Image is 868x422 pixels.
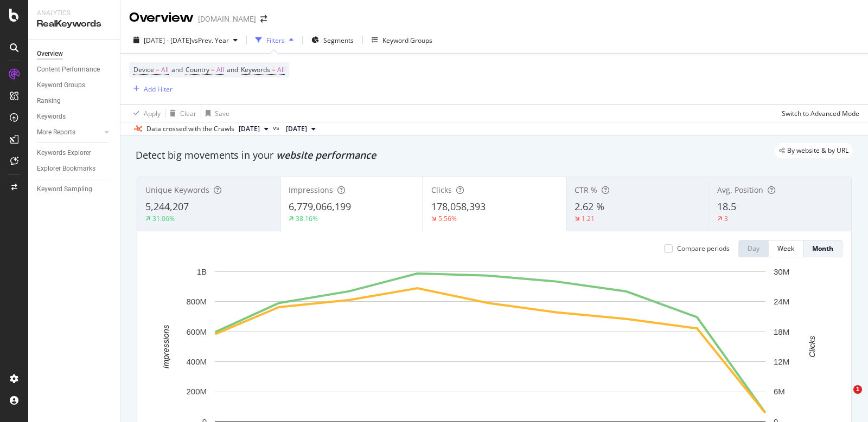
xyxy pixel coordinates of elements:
[234,122,273,135] button: [DATE]
[197,267,207,276] text: 1B
[323,36,354,45] span: Segments
[198,14,256,24] div: [DOMAIN_NAME]
[186,297,207,306] text: 800M
[161,324,170,368] text: Impressions
[186,327,207,336] text: 600M
[37,18,111,30] div: RealKeywords
[289,200,351,213] span: 6,779,066,199
[37,184,112,195] a: Keyword Sampling
[37,48,112,60] a: Overview
[738,240,769,257] button: Day
[37,111,66,122] div: Keywords
[37,64,112,75] a: Content Performance
[831,385,857,411] iframe: Intercom live chat
[37,147,91,159] div: Keywords Explorer
[129,105,161,122] button: Apply
[367,31,437,49] button: Keyword Groups
[677,244,730,253] div: Compare periods
[37,80,112,91] a: Keyword Groups
[37,127,75,138] div: More Reports
[748,244,759,253] div: Day
[144,36,192,45] span: [DATE] - [DATE]
[156,65,159,74] span: =
[774,297,789,306] text: 24M
[282,122,320,135] button: [DATE]
[227,65,238,74] span: and
[146,124,234,134] div: Data crossed with the Crawls
[129,82,173,95] button: Add Filter
[239,124,260,134] span: 2025 Sep. 27th
[812,244,833,253] div: Month
[152,214,175,223] div: 31.06%
[431,200,486,213] span: 178,058,393
[37,9,111,18] div: Analytics
[192,36,229,45] span: vs Prev. Year
[782,109,859,118] div: Switch to Advanced Mode
[37,95,112,107] a: Ranking
[129,31,242,49] button: [DATE] - [DATE]vsPrev. Year
[216,62,224,77] span: All
[431,185,452,195] span: Clicks
[37,147,112,159] a: Keywords Explorer
[575,200,604,213] span: 2.62 %
[273,123,282,133] span: vs
[775,143,853,158] div: legacy label
[277,62,285,77] span: All
[144,109,161,118] div: Apply
[145,185,209,195] span: Unique Keywords
[803,240,843,257] button: Month
[777,244,794,253] div: Week
[37,127,101,138] a: More Reports
[180,109,196,118] div: Clear
[144,85,173,94] div: Add Filter
[774,387,785,396] text: 6M
[165,105,196,122] button: Clear
[266,36,285,45] div: Filters
[717,185,763,195] span: Avg. Position
[215,109,229,118] div: Save
[241,65,270,74] span: Keywords
[717,200,736,213] span: 18.5
[161,62,169,77] span: All
[186,65,209,74] span: Country
[777,105,859,122] button: Switch to Advanced Mode
[37,95,61,107] div: Ranking
[129,9,194,27] div: Overview
[145,200,189,213] span: 5,244,207
[37,163,95,174] div: Explorer Bookmarks
[133,65,154,74] span: Device
[37,111,112,122] a: Keywords
[582,214,595,223] div: 1.21
[724,214,728,223] div: 3
[807,335,816,357] text: Clicks
[37,163,112,174] a: Explorer Bookmarks
[251,31,298,49] button: Filters
[438,214,457,223] div: 5.56%
[211,65,215,74] span: =
[37,184,92,195] div: Keyword Sampling
[37,80,85,91] div: Keyword Groups
[201,105,229,122] button: Save
[186,387,207,396] text: 200M
[272,65,276,74] span: =
[853,385,862,394] span: 1
[289,185,333,195] span: Impressions
[307,31,358,49] button: Segments
[186,357,207,366] text: 400M
[382,36,432,45] div: Keyword Groups
[260,15,267,23] div: arrow-right-arrow-left
[286,124,307,134] span: 2024 Sep. 28th
[774,267,789,276] text: 30M
[774,327,789,336] text: 18M
[575,185,597,195] span: CTR %
[37,48,63,60] div: Overview
[769,240,803,257] button: Week
[171,65,183,74] span: and
[774,357,789,366] text: 12M
[296,214,318,223] div: 38.16%
[37,64,100,75] div: Content Performance
[787,147,848,154] span: By website & by URL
